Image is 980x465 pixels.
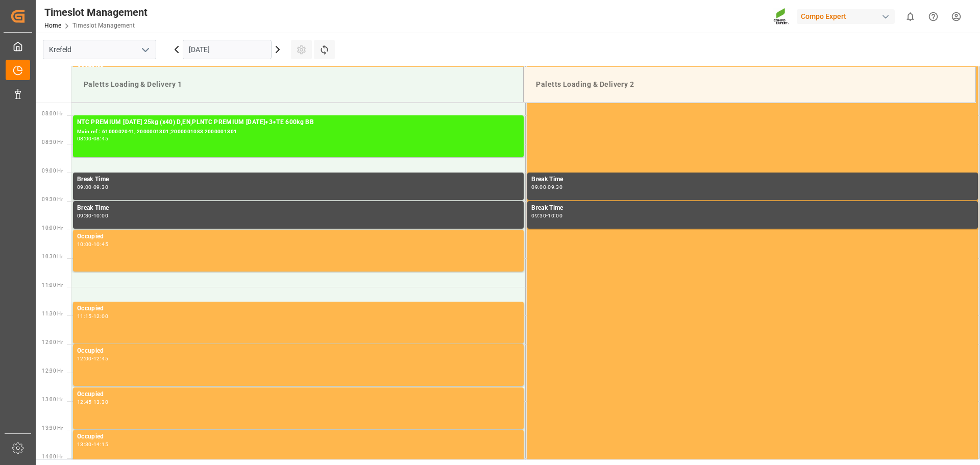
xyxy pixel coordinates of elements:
[77,242,92,247] div: 10:00
[77,389,520,400] div: Occupied
[93,314,108,319] div: 12:00
[92,185,93,189] div: -
[42,111,63,116] span: 08:00 Hr
[92,356,93,361] div: -
[546,185,548,189] div: -
[42,454,63,459] span: 14:00 Hr
[92,314,93,319] div: -
[77,128,520,136] div: Main ref : 6100002041, 2000001301;2000001083 2000001301
[93,356,108,361] div: 12:45
[77,117,520,128] div: NTC PREMIUM [DATE] 25kg (x40) D,EN,PLNTC PREMIUM [DATE]+3+TE 600kg BB
[548,213,562,218] div: 10:00
[77,136,92,141] div: 08:00
[93,400,108,404] div: 13:30
[531,203,974,213] div: Break Time
[77,304,520,314] div: Occupied
[44,22,61,29] a: Home
[42,282,63,288] span: 11:00 Hr
[42,425,63,431] span: 13:30 Hr
[93,213,108,218] div: 10:00
[92,242,93,247] div: -
[531,185,546,189] div: 09:00
[77,232,520,242] div: Occupied
[42,168,63,174] span: 09:00 Hr
[532,75,967,94] div: Paletts Loading & Delivery 2
[531,175,974,185] div: Break Time
[773,8,790,26] img: Screenshot%202023-09-29%20at%2010.02.21.png_1712312052.png
[93,185,108,189] div: 09:30
[42,368,63,374] span: 12:30 Hr
[93,442,108,447] div: 14:15
[77,175,520,185] div: Break Time
[531,213,546,218] div: 09:30
[44,5,148,20] div: Timeslot Management
[797,7,899,26] button: Compo Expert
[77,203,520,213] div: Break Time
[797,9,895,24] div: Compo Expert
[92,400,93,404] div: -
[77,432,520,442] div: Occupied
[42,311,63,316] span: 11:30 Hr
[42,197,63,202] span: 09:30 Hr
[77,314,92,319] div: 11:15
[548,185,562,189] div: 09:30
[42,339,63,345] span: 12:00 Hr
[92,136,93,141] div: -
[93,242,108,247] div: 10:45
[42,225,63,231] span: 10:00 Hr
[93,136,108,141] div: 08:45
[42,397,63,402] span: 13:00 Hr
[80,75,515,94] div: Paletts Loading & Delivery 1
[92,213,93,218] div: -
[77,356,92,361] div: 12:00
[92,442,93,447] div: -
[77,185,92,189] div: 09:00
[77,442,92,447] div: 13:30
[137,42,153,58] button: open menu
[77,213,92,218] div: 09:30
[77,400,92,404] div: 12:45
[77,346,520,356] div: Occupied
[42,254,63,259] span: 10:30 Hr
[546,213,548,218] div: -
[899,5,922,28] button: show 0 new notifications
[43,40,156,59] input: Type to search/select
[922,5,945,28] button: Help Center
[183,40,272,59] input: DD.MM.YYYY
[42,139,63,145] span: 08:30 Hr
